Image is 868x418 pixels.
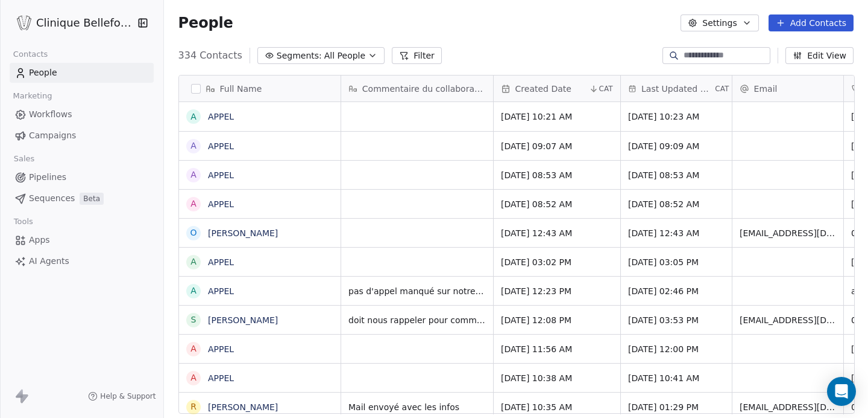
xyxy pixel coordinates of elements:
a: APPEL [208,170,234,180]
div: O [190,227,197,239]
span: People [178,14,233,32]
a: Apps [10,230,154,250]
button: Edit View [785,47,854,64]
span: People [29,66,57,79]
a: APPEL [208,286,234,296]
a: [PERSON_NAME] [208,402,278,412]
span: Segments: [277,50,322,62]
button: Settings [681,14,758,31]
span: [DATE] 03:53 PM [628,314,725,326]
button: Clinique Bellefontaine [14,13,129,33]
span: Full Name [220,83,262,95]
span: pas d'appel manqué sur notre téléphone :-/ [348,285,486,297]
a: AI Agents [10,251,154,271]
div: R [190,400,197,413]
a: APPEL [208,199,234,209]
div: A [190,342,197,355]
img: Logo_Bellefontaine_Black.png [17,16,31,30]
button: Add Contacts [769,14,854,31]
div: Created DateCAT [494,76,620,101]
a: APPEL [208,344,234,354]
div: S [190,313,196,326]
span: Contacts [8,45,53,63]
span: Sales [8,150,40,168]
span: [EMAIL_ADDRESS][DOMAIN_NAME] [740,314,836,326]
span: [DATE] 08:52 AM [501,198,613,210]
div: A [190,140,197,152]
div: A [190,256,197,268]
span: CAT [715,84,729,94]
span: [DATE] 12:00 PM [628,343,725,355]
a: APPEL [208,373,234,383]
a: Workflows [10,104,154,124]
span: Email [754,83,778,95]
a: APPEL [208,141,234,151]
span: Beta [80,193,104,205]
a: People [10,63,154,83]
div: A [190,198,197,210]
div: Last Updated DateCAT [621,76,732,101]
div: A [190,371,197,384]
span: [EMAIL_ADDRESS][DOMAIN_NAME] [740,401,836,413]
span: [DATE] 11:56 AM [501,343,613,355]
span: [DATE] 10:38 AM [501,372,613,384]
span: [EMAIL_ADDRESS][DOMAIN_NAME] [740,227,836,239]
a: Pipelines [10,167,154,187]
span: doit nous rappeler pour communiquer le numéro de la carte d'assurance [348,314,486,326]
div: grid [179,102,341,414]
a: [PERSON_NAME] [208,228,278,238]
span: [DATE] 10:21 AM [501,111,613,123]
span: [DATE] 09:07 AM [501,140,613,152]
a: Help & Support [88,391,156,401]
span: 334 Contacts [178,48,242,63]
span: Sequences [29,192,75,205]
span: Mail envoyé avec les infos [348,401,486,413]
a: [PERSON_NAME] [208,315,278,325]
span: Campaigns [29,129,76,142]
div: A [190,111,197,123]
span: [DATE] 01:29 PM [628,401,725,413]
div: Commentaire du collaborateur [341,76,493,101]
span: Created Date [515,83,571,95]
button: Filter [392,47,442,64]
span: All People [324,50,365,62]
span: [DATE] 12:23 PM [501,285,613,297]
span: Last Updated Date [641,83,712,95]
span: [DATE] 03:02 PM [501,256,613,268]
span: [DATE] 08:53 AM [628,169,725,181]
div: Email [732,76,843,101]
span: [DATE] 02:46 PM [628,285,725,297]
span: Commentaire du collaborateur [362,83,486,95]
span: Apps [29,234,50,246]
span: [DATE] 03:05 PM [628,256,725,268]
span: Help & Support [100,391,156,401]
div: A [190,169,197,181]
span: [DATE] 12:08 PM [501,314,613,326]
span: [DATE] 10:41 AM [628,372,725,384]
span: [DATE] 09:09 AM [628,140,725,152]
span: [DATE] 10:35 AM [501,401,613,413]
a: SequencesBeta [10,188,154,208]
span: [DATE] 08:53 AM [501,169,613,181]
span: Clinique Bellefontaine [36,15,134,31]
span: [DATE] 12:43 AM [628,227,725,239]
span: CAT [599,84,612,94]
a: Campaigns [10,126,154,146]
a: APPEL [208,112,234,121]
div: A [190,285,197,297]
div: Full Name [179,76,341,101]
div: Open Intercom Messenger [827,377,856,406]
span: AI Agents [29,255,69,268]
a: APPEL [208,257,234,267]
span: [DATE] 10:23 AM [628,111,725,123]
span: [DATE] 08:52 AM [628,198,725,210]
span: [DATE] 12:43 AM [501,227,613,239]
span: Tools [8,213,38,231]
span: Workflows [29,108,72,121]
span: Marketing [8,87,57,105]
span: Pipelines [29,171,66,184]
